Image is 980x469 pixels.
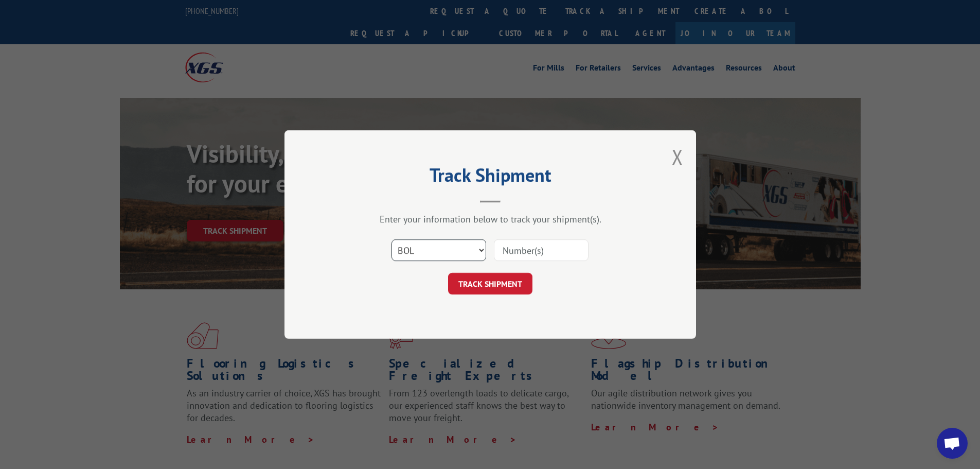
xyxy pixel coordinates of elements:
button: Close modal [672,143,683,170]
h2: Track Shipment [336,168,645,187]
a: Open chat [937,428,968,459]
div: Enter your information below to track your shipment(s). [336,213,645,225]
input: Number(s) [494,239,589,261]
button: TRACK SHIPMENT [448,273,532,294]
